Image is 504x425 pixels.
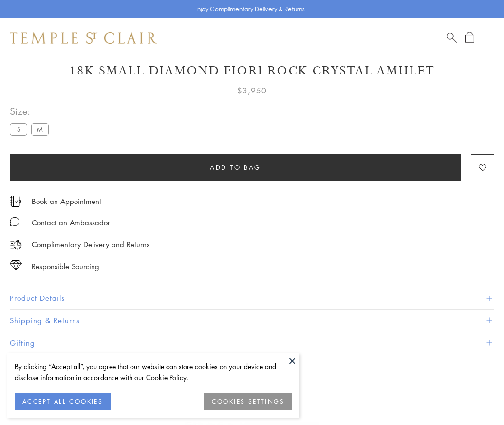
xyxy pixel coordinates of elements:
button: COOKIES SETTINGS [204,393,292,410]
span: Size: [10,103,53,119]
button: Add to bag [10,154,461,181]
button: Shipping & Returns [10,310,494,332]
img: Temple St. Clair [10,32,157,44]
a: Search [447,32,457,44]
div: Responsible Sourcing [32,260,99,273]
img: MessageIcon-01_2.svg [10,217,19,226]
img: icon_sourcing.svg [10,260,22,270]
button: ACCEPT ALL COOKIES [15,393,111,410]
a: Book an Appointment [32,196,101,206]
img: icon_delivery.svg [10,239,22,251]
button: Product Details [10,287,494,309]
label: M [31,123,49,135]
button: Gifting [10,332,494,354]
p: Enjoy Complimentary Delivery & Returns [194,4,305,14]
img: icon_appointment.svg [10,196,21,207]
a: Open Shopping Bag [465,32,474,44]
span: $3,950 [237,84,267,97]
p: Complimentary Delivery and Returns [32,239,149,251]
div: By clicking “Accept all”, you agree that our website can store cookies on your device and disclos... [15,361,292,383]
h1: 18K Small Diamond Fiori Rock Crystal Amulet [10,62,494,79]
div: Contact an Ambassador [32,217,110,229]
button: Open navigation [483,32,494,44]
span: Add to bag [210,162,261,173]
label: S [10,123,27,135]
